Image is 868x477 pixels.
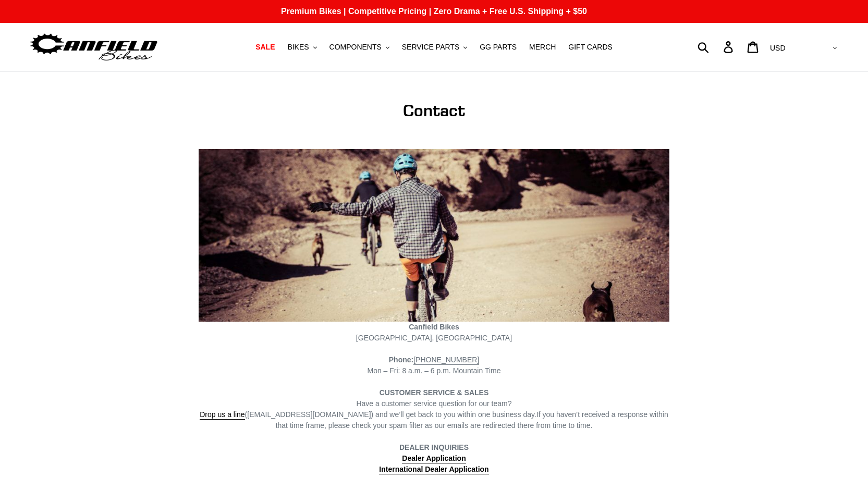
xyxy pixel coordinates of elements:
[413,356,479,365] a: [PHONE_NUMBER]
[29,31,159,64] img: Canfield Bikes
[356,334,512,342] span: [GEOGRAPHIC_DATA], [GEOGRAPHIC_DATA]
[480,43,517,52] span: GG PARTS
[380,388,489,397] strong: CUSTOMER SERVICE & SALES
[529,43,556,52] span: MERCH
[200,410,536,420] span: ([EMAIL_ADDRESS][DOMAIN_NAME]) and we’ll get back to you within one business day.
[397,40,472,54] button: SERVICE PARTS
[199,398,669,431] div: Have a customer service question for our team? If you haven’t received a response within that tim...
[474,40,522,54] a: GG PARTS
[703,35,730,58] input: Search
[250,40,280,54] a: SALE
[379,465,488,474] a: International Dealer Application
[199,354,669,376] div: Mon – Fri: 8 a.m. – 6 p.m. Mountain Time
[389,356,413,364] strong: Phone:
[568,43,613,52] span: GIFT CARDS
[287,43,309,52] span: BIKES
[324,40,395,54] button: COMPONENTS
[282,40,322,54] button: BIKES
[379,465,488,473] strong: International Dealer Application
[199,101,669,120] h1: Contact
[524,40,561,54] a: MERCH
[402,454,466,463] a: Dealer Application
[200,410,244,420] a: Drop us a line
[563,40,618,54] a: GIFT CARDS
[399,443,469,463] strong: DEALER INQUIRIES
[329,43,382,52] span: COMPONENTS
[255,43,275,52] span: SALE
[409,323,459,331] strong: Canfield Bikes
[402,43,459,52] span: SERVICE PARTS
